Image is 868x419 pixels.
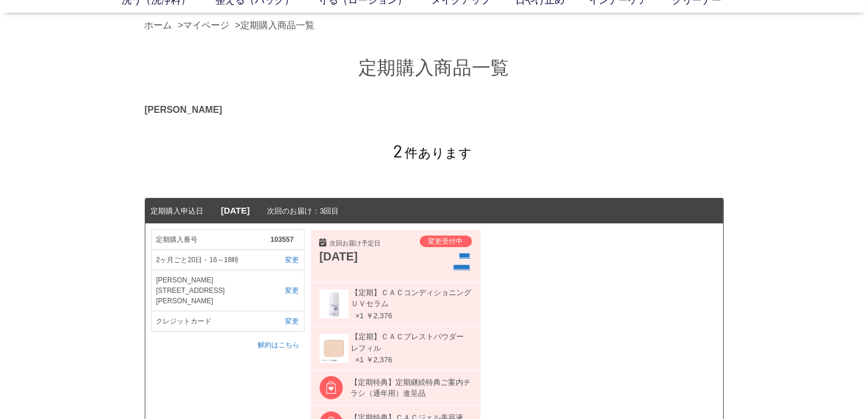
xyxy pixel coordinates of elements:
span: 2ヶ月ごと20日・16～18時 [156,255,271,265]
a: 変更 [270,255,299,265]
div: 【定期特典】定期継続特典ご案内チラシ（通年用）進呈品 [351,377,475,399]
h1: 定期購入商品一覧 [145,56,724,80]
a: ホーム [145,20,173,30]
a: 変更 [270,316,299,326]
img: 060217t.jpg [320,334,349,363]
span: ￥2,376 [366,311,393,320]
span: [DATE] [221,205,250,215]
div: [PERSON_NAME] [145,103,724,117]
span: 103557 [270,234,299,245]
img: regular_amenity.png [320,376,343,399]
dt: 次回のお届け：3回目 [145,199,723,223]
li: > [178,19,232,32]
span: 変更受付中 [428,237,463,245]
li: > [235,19,317,32]
span: ￥2,376 [366,355,393,364]
span: 定期購入申込日 [151,207,204,215]
span: クレジットカード [156,316,271,326]
span: ×1 [349,310,364,322]
a: 変更 [270,285,299,296]
span: 2 [393,140,402,161]
a: 定期購入商品一覧 [240,20,314,30]
span: 【定期】ＣＡＣコンディショニング ＵＶセラム [349,287,472,310]
img: 000525t.jpg [320,289,349,318]
span: 定期購入番号 [156,234,271,245]
div: [DATE] [320,248,413,265]
a: マイページ [183,20,229,30]
div: 次回お届け予定日 [320,238,413,248]
span: ×1 [349,354,364,366]
span: 【定期】ＣＡＣプレストパウダー レフィル [349,331,472,354]
span: 件あります [393,146,472,160]
span: [PERSON_NAME][STREET_ADDRESS][PERSON_NAME] [156,275,271,306]
a: 解約はこちら [258,341,300,349]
